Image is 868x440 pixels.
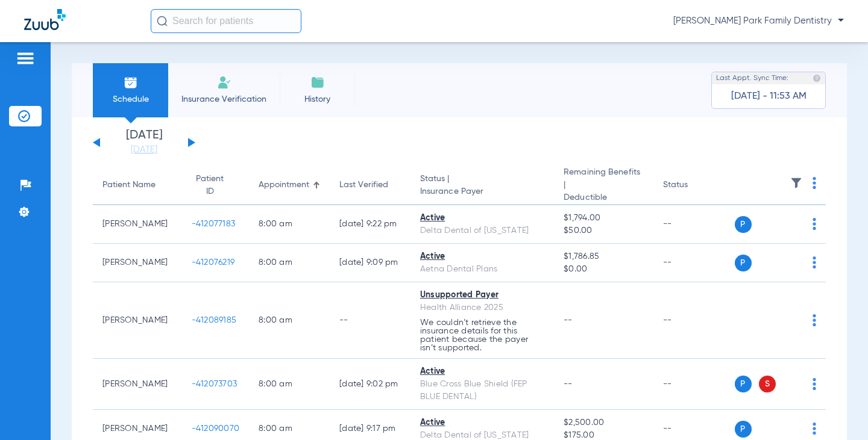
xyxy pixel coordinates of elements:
p: We couldn’t retrieve the insurance details for this patient because the payer isn’t supported. [420,318,544,352]
div: Patient ID [192,173,229,198]
img: group-dot-blue.svg [813,218,816,230]
a: [DATE] [108,144,180,156]
td: 8:00 AM [249,359,330,410]
td: -- [653,205,735,244]
span: -- [564,316,573,324]
span: P [735,216,752,233]
div: Patient Name [102,179,156,191]
span: -412073703 [192,380,237,388]
img: group-dot-blue.svg [813,177,816,189]
div: Last Verified [339,179,401,191]
span: S [759,376,776,392]
div: Delta Dental of [US_STATE] [420,225,544,237]
span: $0.00 [564,263,643,276]
div: Unsupported Payer [420,289,544,302]
td: 8:00 AM [249,244,330,282]
td: [PERSON_NAME] [93,244,182,282]
td: -- [330,282,410,359]
span: Last Appt. Sync Time: [716,72,788,84]
div: Patient Name [102,179,172,191]
span: -412077183 [192,220,236,228]
span: $50.00 [564,225,643,237]
td: 8:00 AM [249,205,330,244]
span: Deductible [564,191,643,204]
input: Search for patients [151,9,301,33]
div: Blue Cross Blue Shield (FEP BLUE DENTAL) [420,378,544,403]
th: Status [653,166,735,205]
span: [DATE] - 11:53 AM [731,90,807,102]
td: [DATE] 9:09 PM [330,244,410,282]
div: Appointment [259,179,309,191]
td: -- [653,282,735,359]
td: -- [653,359,735,410]
span: -412090070 [192,424,240,433]
span: P [735,421,752,438]
img: Search Icon [157,16,168,26]
img: group-dot-blue.svg [813,378,816,390]
span: $1,786.85 [564,250,643,263]
td: 8:00 AM [249,282,330,359]
td: [DATE] 9:02 PM [330,359,410,410]
td: [PERSON_NAME] [93,359,182,410]
img: group-dot-blue.svg [813,314,816,326]
td: [DATE] 9:22 PM [330,205,410,244]
img: hamburger-icon [16,51,35,66]
span: -412089185 [192,316,237,324]
img: group-dot-blue.svg [813,423,816,435]
th: Remaining Benefits | [554,166,653,205]
span: $1,794.00 [564,212,643,225]
img: Schedule [124,75,138,90]
th: Status | [410,166,554,205]
span: [PERSON_NAME] Park Family Dentistry [673,15,844,27]
span: -412076219 [192,258,235,267]
img: History [310,75,325,90]
span: -- [564,380,573,388]
div: Patient ID [192,173,240,198]
img: last sync help info [813,74,821,82]
div: Health Alliance 2025 [420,302,544,314]
div: Active [420,417,544,429]
div: Active [420,365,544,378]
td: [PERSON_NAME] [93,282,182,359]
li: [DATE] [108,129,180,156]
span: History [289,93,346,105]
span: Insurance Payer [420,185,544,198]
span: P [735,376,752,392]
div: Last Verified [339,179,388,191]
div: Active [420,250,544,263]
div: Aetna Dental Plans [420,263,544,276]
img: Manual Insurance Verification [217,75,231,90]
span: Insurance Verification [177,93,271,105]
div: Active [420,212,544,225]
td: [PERSON_NAME] [93,205,182,244]
img: group-dot-blue.svg [813,256,816,268]
span: $2,500.00 [564,417,643,429]
span: P [735,255,752,271]
div: Appointment [259,179,320,191]
img: Zuub Logo [24,9,66,30]
td: -- [653,244,735,282]
span: Schedule [102,93,159,105]
img: filter.svg [790,177,802,189]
